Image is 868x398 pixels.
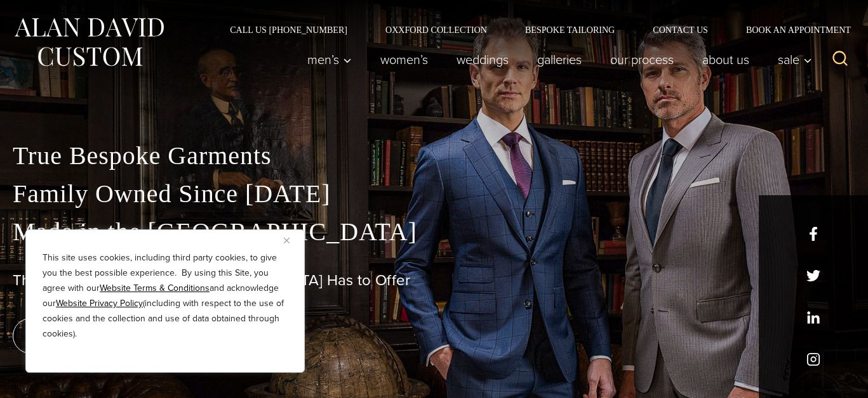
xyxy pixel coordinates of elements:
[778,53,812,66] span: Sale
[688,47,764,72] a: About Us
[727,25,855,34] a: Book an Appointment
[100,281,210,295] a: Website Terms & Conditions
[13,271,855,290] h1: The Best Custom Suits [GEOGRAPHIC_DATA] Has to Offer
[284,233,299,248] button: Close
[506,25,634,34] a: Bespoke Tailoring
[43,250,288,342] p: This site uses cookies, including third party cookies, to give you the best possible experience. ...
[13,14,165,70] img: Alan David Custom
[523,47,596,72] a: Galleries
[634,25,727,34] a: Contact Us
[366,25,506,34] a: Oxxford Collection
[56,297,143,310] a: Website Privacy Policy
[825,44,855,75] button: View Search Form
[211,25,366,34] a: Call Us [PHONE_NUMBER]
[284,238,290,243] img: Close
[13,318,190,354] a: book an appointment
[596,47,688,72] a: Our Process
[366,47,443,72] a: Women’s
[443,47,523,72] a: weddings
[13,137,855,251] p: True Bespoke Garments Family Owned Since [DATE] Made in the [GEOGRAPHIC_DATA]
[211,25,855,34] nav: Secondary Navigation
[293,47,819,72] nav: Primary Navigation
[307,53,352,66] span: Men’s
